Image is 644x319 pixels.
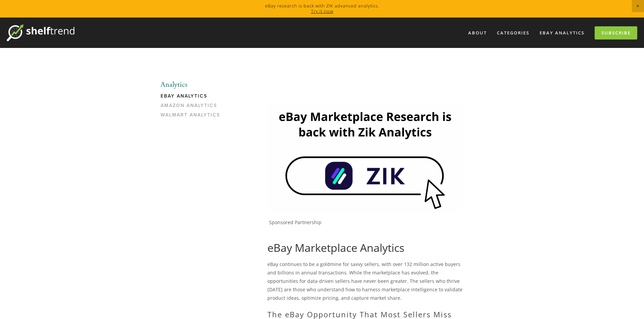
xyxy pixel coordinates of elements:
[464,27,491,38] a: About
[161,80,225,89] li: Analytics
[267,310,463,319] h2: The eBay Opportunity That Most Sellers Miss
[267,103,463,213] img: Zik Analytics Sponsored Ad
[267,241,463,254] h1: eBay Marketplace Analytics
[161,112,225,122] a: Walmart Analytics
[161,93,225,103] a: eBay Analytics
[269,219,463,225] p: Sponsored Partnership
[161,103,225,112] a: Amazon Analytics
[535,27,589,38] a: eBay Analytics
[493,27,534,38] div: Categories
[595,26,637,39] a: Subscribe
[7,24,74,41] img: ShelfTrend
[267,260,463,302] p: eBay continues to be a goldmine for savvy sellers, with over 132 million active buyers and billio...
[311,8,333,14] a: Try it now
